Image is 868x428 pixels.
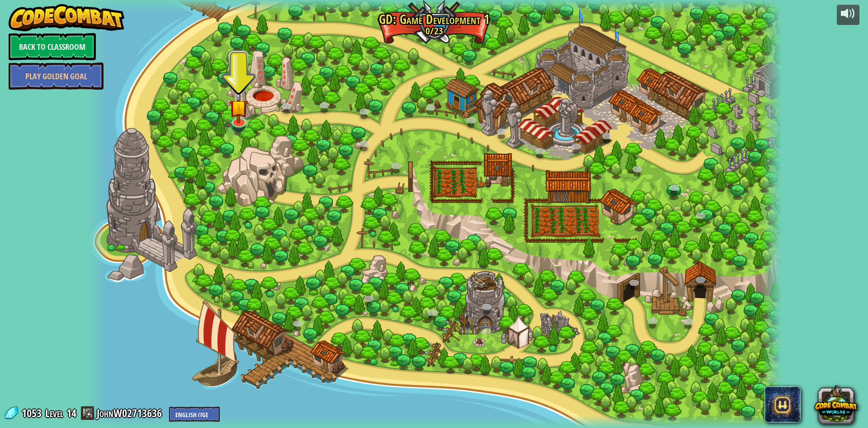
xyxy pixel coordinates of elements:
a: JohnW02713636 [97,406,165,420]
a: Back to Classroom [9,33,96,60]
a: Play Golden Goal [9,63,104,90]
span: 14 [66,406,76,420]
button: Adjust volume [837,4,859,25]
span: 1053 [22,406,44,420]
span: Level [45,406,63,421]
img: level-banner-started.png [229,91,248,123]
img: CodeCombat - Learn how to code by playing a game [9,4,124,31]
